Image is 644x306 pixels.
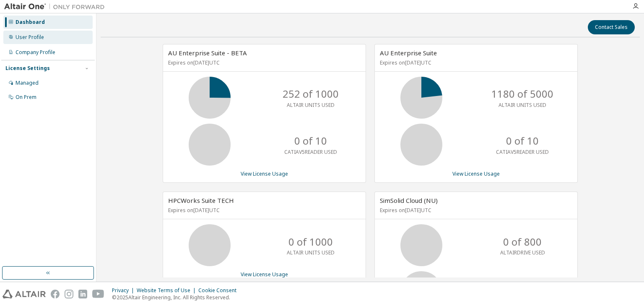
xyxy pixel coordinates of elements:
[380,207,570,214] p: Expires on [DATE] UTC
[287,101,335,109] p: ALTAIR UNITS USED
[288,235,333,249] p: 0 of 1000
[284,148,337,156] p: CATIAV5READER USED
[92,290,104,298] img: youtube.svg
[588,20,635,34] button: Contact Sales
[51,290,60,298] img: facebook.svg
[506,134,539,148] p: 0 of 10
[168,196,234,205] span: HPCWorks Suite TECH
[283,87,339,101] p: 252 of 1000
[168,207,358,214] p: Expires on [DATE] UTC
[112,294,241,301] p: © 2025 Altair Engineering, Inc. All Rights Reserved.
[496,148,549,156] p: CATIAV5READER USED
[65,290,73,298] img: instagram.svg
[16,49,55,56] div: Company Profile
[78,290,87,298] img: linkedin.svg
[380,196,438,205] span: SimSolid Cloud (NU)
[168,59,358,66] p: Expires on [DATE] UTC
[112,287,137,294] div: Privacy
[4,3,109,11] img: Altair One
[452,170,500,177] a: View License Usage
[3,290,46,298] img: altair_logo.svg
[168,49,247,57] span: AU Enterprise Suite - BETA
[491,87,553,101] p: 1180 of 5000
[198,287,241,294] div: Cookie Consent
[16,80,39,86] div: Managed
[503,235,542,249] p: 0 of 800
[137,287,198,294] div: Website Terms of Use
[499,101,546,109] p: ALTAIR UNITS USED
[241,271,288,278] a: View License Usage
[16,19,45,26] div: Dashboard
[380,59,570,66] p: Expires on [DATE] UTC
[5,65,50,72] div: License Settings
[16,34,44,41] div: User Profile
[16,94,36,101] div: On Prem
[500,249,545,256] p: ALTAIRDRIVE USED
[294,134,327,148] p: 0 of 10
[241,170,288,177] a: View License Usage
[380,49,437,57] span: AU Enterprise Suite
[287,249,335,256] p: ALTAIR UNITS USED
